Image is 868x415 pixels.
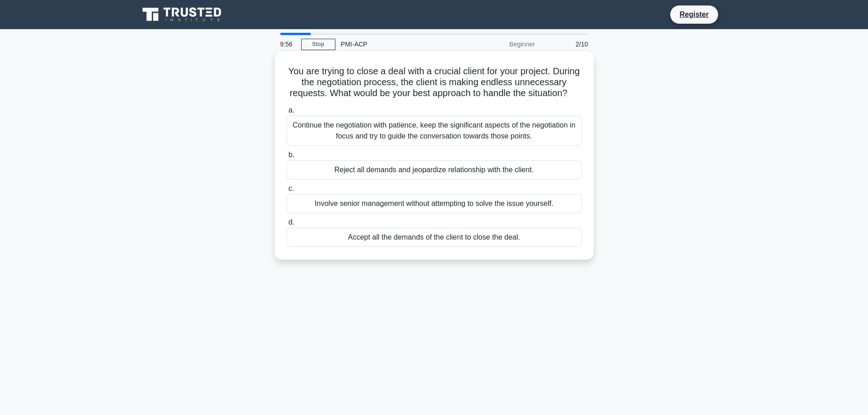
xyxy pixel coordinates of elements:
[540,35,594,53] div: 2/10
[301,39,335,50] a: Stop
[335,35,461,53] div: PMI-ACP
[287,228,582,247] div: Accept all the demands of the client to close the deal.
[461,35,540,53] div: Beginner
[288,106,294,114] span: a.
[286,66,583,99] h5: You are trying to close a deal with a crucial client for your project. During the negotiation pro...
[288,218,294,226] span: d.
[287,116,582,146] div: Continue the negotiation with patience, keep the significant aspects of the negotiation in focus ...
[288,184,294,192] span: c.
[287,194,582,213] div: Involve senior management without attempting to solve the issue yourself.
[275,35,301,53] div: 9:56
[674,9,714,20] a: Register
[287,160,582,179] div: Reject all demands and jeopardize relationship with the client.
[288,151,294,159] span: b.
